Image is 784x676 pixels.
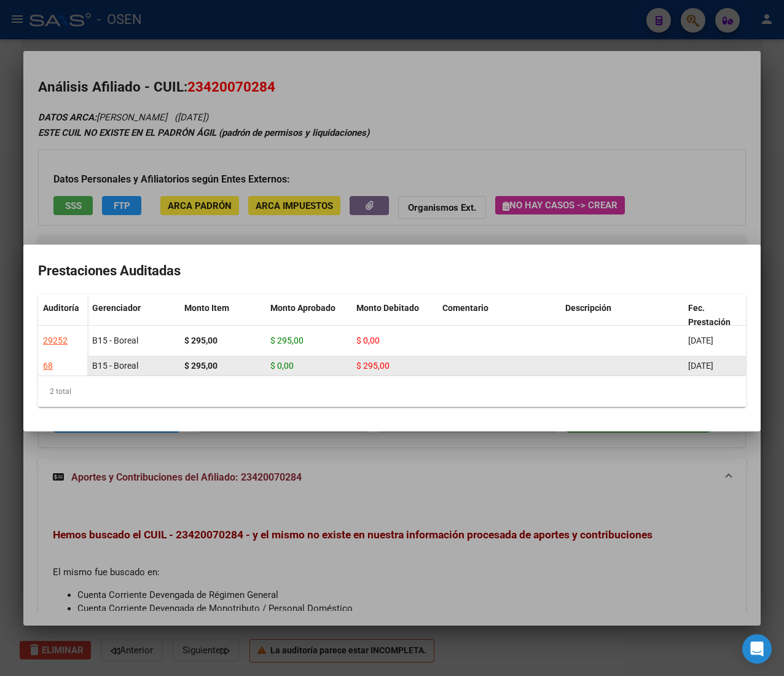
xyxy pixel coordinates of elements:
[87,295,179,347] datatable-header-cell: Gerenciador
[43,303,79,313] span: Auditoría
[92,361,138,371] span: B15 - Boreal
[560,295,683,347] datatable-header-cell: Descripción
[688,336,713,345] span: [DATE]
[356,303,419,313] span: Monto Debitado
[270,336,304,345] span: $ 295,00
[184,361,218,371] strong: $ 295,00
[38,376,746,407] div: 2 total
[742,634,772,664] div: Open Intercom Messenger
[184,303,229,313] span: Monto Item
[442,303,488,313] span: Comentario
[270,303,335,313] span: Monto Aprobado
[437,295,560,347] datatable-header-cell: Comentario
[92,303,141,313] span: Gerenciador
[270,361,294,371] span: $ 0,00
[265,295,351,347] datatable-header-cell: Monto Aprobado
[565,303,611,313] span: Descripción
[688,361,713,371] span: [DATE]
[38,295,87,347] datatable-header-cell: Auditoría
[43,359,53,373] div: 68
[683,295,751,347] datatable-header-cell: Fec. Prestación
[688,303,731,327] span: Fec. Prestación
[43,334,68,348] div: 29252
[179,295,265,347] datatable-header-cell: Monto Item
[356,336,380,345] span: $ 0,00
[351,295,437,347] datatable-header-cell: Monto Debitado
[38,259,746,283] h2: Prestaciones Auditadas
[356,361,390,371] span: $ 295,00
[184,336,218,345] strong: $ 295,00
[92,336,138,345] span: B15 - Boreal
